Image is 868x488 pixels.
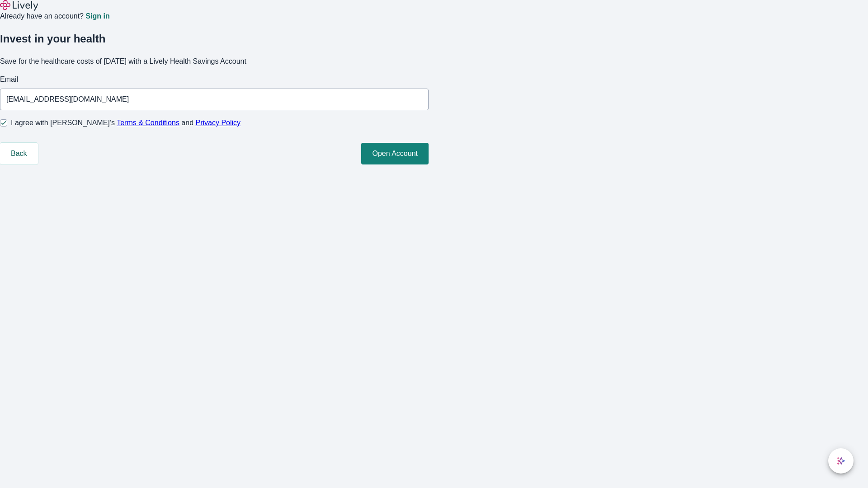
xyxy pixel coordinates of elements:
span: I agree with [PERSON_NAME]’s and [11,117,241,128]
button: Open Account [361,143,429,164]
a: Terms & Conditions [117,119,179,127]
button: chat [828,448,854,474]
a: Privacy Policy [196,119,241,127]
a: Sign in [85,13,109,20]
svg: Lively AI Assistant [836,456,845,465]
